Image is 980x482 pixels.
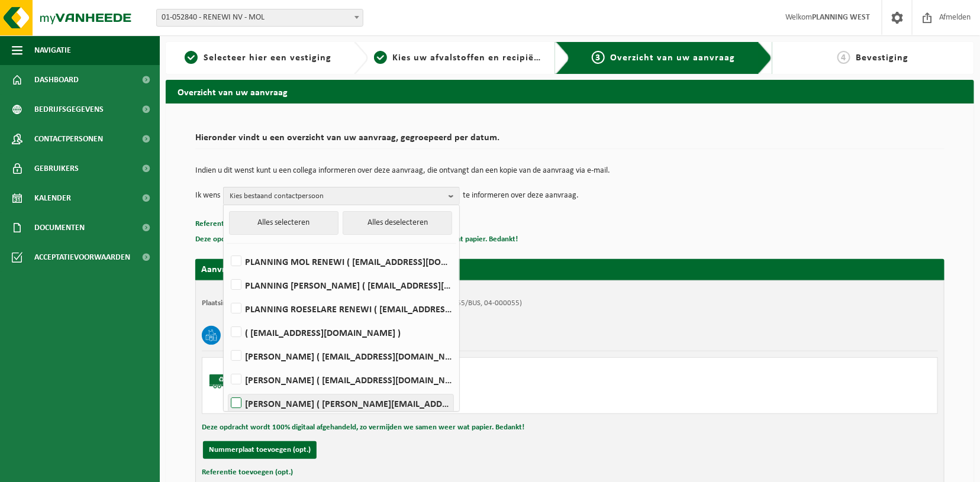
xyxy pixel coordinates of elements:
[463,187,579,205] p: te informeren over deze aanvraag.
[34,154,79,183] span: Gebruikers
[156,9,363,27] span: 01-052840 - RENEWI NV - MOL
[34,213,85,242] span: Documenten
[203,441,317,459] button: Nummerplaat toevoegen (opt.)
[592,51,605,64] span: 3
[228,300,453,318] label: PLANNING ROESELARE RENEWI ( [EMAIL_ADDRESS][DOMAIN_NAME] )
[195,232,518,247] button: Deze opdracht wordt 100% digitaal afgehandeld, zo vermijden we samen weer wat papier. Bedankt!
[195,167,944,175] p: Indien u dit wenst kunt u een collega informeren over deze aanvraag, die ontvangt dan een kopie v...
[34,65,79,95] span: Dashboard
[34,183,71,213] span: Kalender
[172,51,344,65] a: 1Selecteer hier een vestiging
[228,347,453,365] label: [PERSON_NAME] ( [EMAIL_ADDRESS][DOMAIN_NAME] )
[611,53,736,63] span: Overzicht van uw aanvraag
[204,53,331,63] span: Selecteer hier een vestiging
[228,371,453,389] label: [PERSON_NAME] ( [EMAIL_ADDRESS][DOMAIN_NAME] )
[185,51,198,64] span: 1
[812,13,870,22] strong: PLANNING WEST
[202,420,524,435] button: Deze opdracht wordt 100% digitaal afgehandeld, zo vermijden we samen weer wat papier. Bedankt!
[195,133,944,149] h2: Hieronder vindt u een overzicht van uw aanvraag, gegroepeerd per datum.
[228,324,453,341] label: ( [EMAIL_ADDRESS][DOMAIN_NAME] )
[374,51,387,64] span: 2
[208,364,244,399] img: BL-SO-LV.png
[856,53,909,63] span: Bevestiging
[230,187,444,205] span: Kies bestaand contactpersoon
[195,187,220,205] p: Ik wens
[157,9,363,26] span: 01-052840 - RENEWI NV - MOL
[202,465,293,480] button: Referentie toevoegen (opt.)
[34,95,104,124] span: Bedrijfsgegevens
[837,51,850,64] span: 4
[228,276,453,294] label: PLANNING [PERSON_NAME] ( [EMAIL_ADDRESS][DOMAIN_NAME] )
[343,211,452,235] button: Alles deselecteren
[393,53,556,63] span: Kies uw afvalstoffen en recipiënten
[34,35,71,65] span: Navigatie
[229,211,339,235] button: Alles selecteren
[195,216,286,232] button: Referentie toevoegen (opt.)
[201,265,290,274] strong: Aanvraag voor [DATE]
[223,187,460,205] button: Kies bestaand contactpersoon
[202,299,253,307] strong: Plaatsingsadres:
[228,253,453,270] label: PLANNING MOL RENEWI ( [EMAIL_ADDRESS][DOMAIN_NAME] )
[166,80,974,103] h2: Overzicht van uw aanvraag
[34,124,103,154] span: Contactpersonen
[228,394,453,412] label: [PERSON_NAME] ( [PERSON_NAME][EMAIL_ADDRESS][DOMAIN_NAME] )
[34,242,130,272] span: Acceptatievoorwaarden
[374,51,547,65] a: 2Kies uw afvalstoffen en recipiënten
